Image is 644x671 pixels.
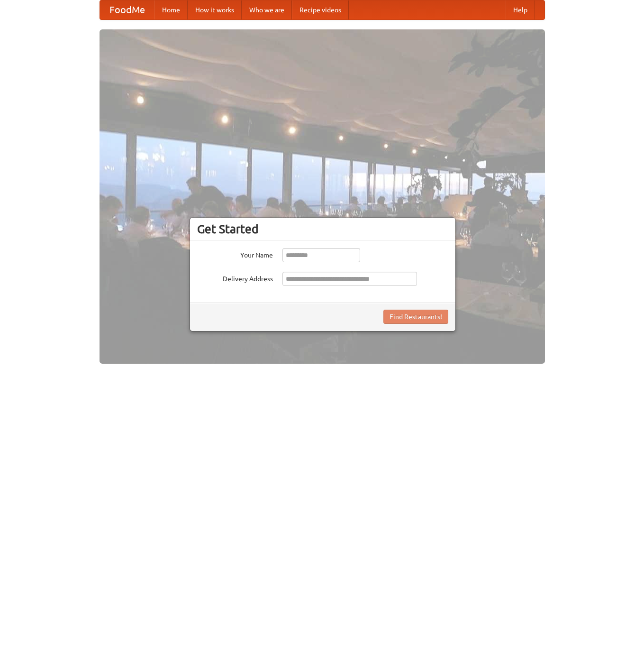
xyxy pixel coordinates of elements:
[383,310,448,324] button: Find Restaurants!
[100,0,154,19] a: FoodMe
[197,222,448,236] h3: Get Started
[197,248,273,260] label: Your Name
[197,272,273,284] label: Delivery Address
[154,0,188,19] a: Home
[188,0,242,19] a: How it works
[506,0,535,19] a: Help
[292,0,349,19] a: Recipe videos
[242,0,292,19] a: Who we are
